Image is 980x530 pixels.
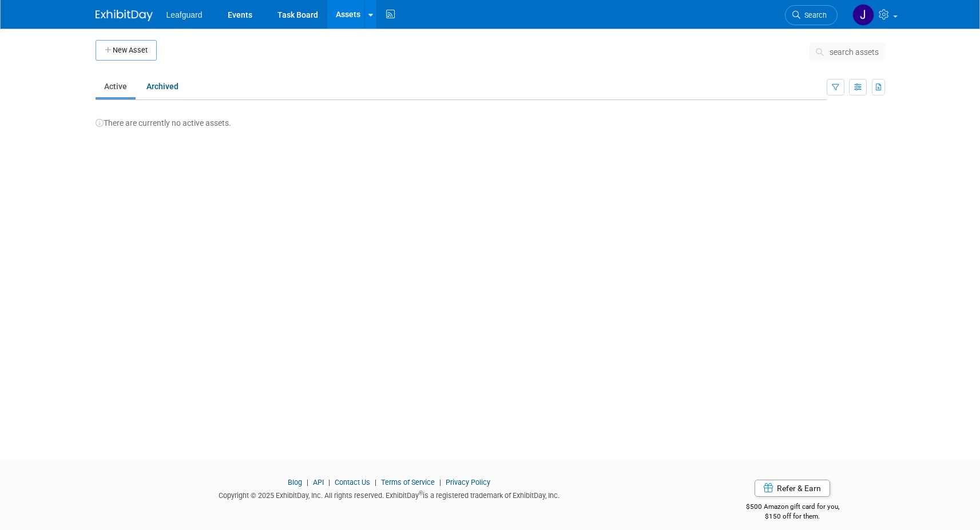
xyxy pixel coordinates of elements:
a: Active [96,75,136,97]
a: Blog [288,478,302,487]
a: Contact Us [335,478,370,487]
div: Copyright © 2025 ExhibitDay, Inc. All rights reserved. ExhibitDay is a registered trademark of Ex... [96,488,684,501]
a: Terms of Service [381,478,435,487]
a: Archived [138,75,187,97]
button: New Asset [96,40,157,61]
a: Privacy Policy [446,478,490,487]
span: | [304,478,311,487]
a: Refer & Earn [755,480,830,497]
div: There are currently no active assets. [96,106,885,129]
img: Josh Smith [852,4,874,26]
div: $500 Amazon gift card for you, [700,495,885,521]
span: | [437,478,444,487]
span: search assets [830,47,879,57]
div: $150 off for them. [700,512,885,521]
a: API [313,478,324,487]
span: Leafguard [166,10,203,19]
img: ExhibitDay [96,10,153,21]
span: | [372,478,379,487]
button: search assets [810,43,885,61]
span: Search [800,11,827,19]
a: Search [785,5,838,25]
span: | [326,478,333,487]
sup: ® [419,490,423,496]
